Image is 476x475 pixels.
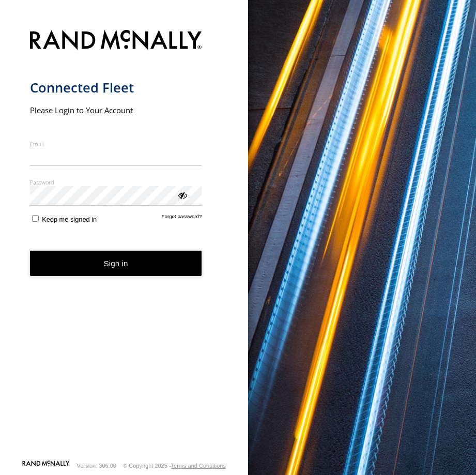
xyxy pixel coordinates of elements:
[32,215,39,222] input: Keep me signed in
[42,216,97,223] span: Keep me signed in
[30,105,202,115] h2: Please Login to Your Account
[30,251,202,276] button: Sign in
[177,190,187,200] div: ViewPassword
[77,463,116,469] div: Version: 306.00
[22,461,70,471] a: Visit our Website
[30,28,202,54] img: Rand McNally
[123,463,226,469] div: © Copyright 2025 -
[30,140,202,148] label: Email
[30,178,202,186] label: Password
[30,24,219,459] form: main
[30,79,202,96] h1: Connected Fleet
[171,463,226,469] a: Terms and Conditions
[162,213,202,223] a: Forgot password?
